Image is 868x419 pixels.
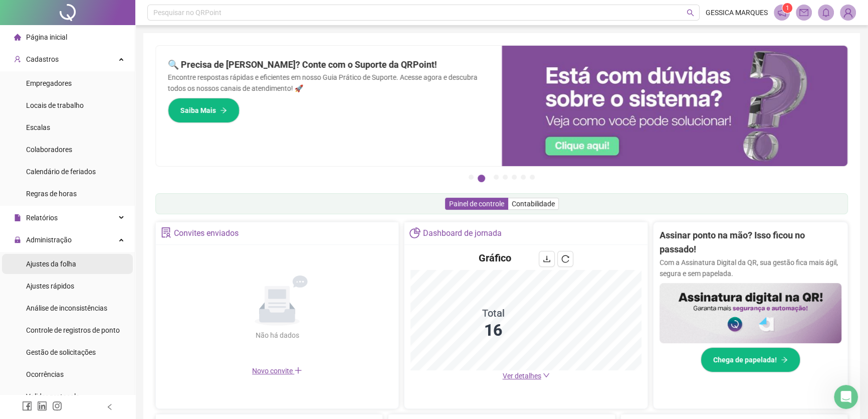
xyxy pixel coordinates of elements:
h2: Assinar ponto na mão? Isso ficou no passado! [660,228,841,257]
span: Novo convite [252,367,302,375]
div: Não há dados [231,330,323,341]
img: 84574 [840,5,855,20]
span: 1 [786,5,789,12]
span: 😃 [119,302,133,322]
button: Expandir janela [157,4,176,23]
span: Administração [26,236,72,244]
span: lock [14,236,21,243]
span: 😞 [67,302,81,322]
span: facebook [22,401,32,411]
span: file [14,214,21,221]
span: download [543,255,551,263]
a: Ver detalhes down [503,372,550,380]
span: disappointed reaction [61,302,87,322]
div: Fechar [176,4,194,22]
span: Controle de registros de ponto [26,326,120,334]
button: 5 [512,175,517,180]
span: user-add [14,56,21,63]
p: Encontre respostas rápidas e eficientes em nosso Guia Prático de Suporte. Acesse agora e descubra... [168,72,490,94]
span: Calendário de feriados [26,168,96,176]
span: 😐 [93,302,107,322]
button: 7 [530,175,535,180]
div: Dashboard de jornada [423,225,502,242]
span: notification [777,8,786,17]
span: Gestão de solicitações [26,348,96,356]
span: neutral face reaction [87,302,113,322]
span: down [543,372,550,379]
div: Isso responde à sua pergunta? [12,292,188,303]
sup: 1 [782,3,792,13]
span: arrow-right [781,356,788,363]
h4: Gráfico [479,251,511,265]
span: search [687,9,694,17]
span: Regras de horas [26,190,77,198]
img: banner%2F02c71560-61a6-44d4-94b9-c8ab97240462.png [660,283,841,343]
span: Ajustes da folha [26,260,76,268]
button: Chega de papelada! [701,347,800,372]
span: GESSICA MARQUES [706,7,768,18]
span: Painel de controle [449,200,504,208]
button: 6 [521,175,526,180]
span: Contabilidade [512,200,555,208]
span: arrow-right [220,107,227,114]
span: home [14,34,21,41]
span: Ver detalhes [503,372,541,380]
span: Cadastros [26,55,59,63]
span: solution [161,227,171,238]
div: Convites enviados [174,225,239,242]
h2: 🔍 Precisa de [PERSON_NAME]? Conte com o Suporte da QRPoint! [168,58,490,72]
button: Saiba Mais [168,98,240,123]
button: go back [7,4,26,23]
span: Locais de trabalho [26,101,84,109]
span: left [106,403,113,410]
span: Validar protocolo [26,392,80,400]
span: Colaboradores [26,146,72,154]
button: 4 [503,175,508,180]
span: instagram [52,401,62,411]
span: reload [561,255,569,263]
span: Ajustes rápidos [26,282,74,290]
span: linkedin [37,401,47,411]
span: Chega de papelada! [713,354,777,365]
span: Relatórios [26,214,58,222]
span: mail [799,8,808,17]
a: Abra na central de ajuda [52,334,149,342]
span: Análise de inconsistências [26,304,107,312]
iframe: Intercom live chat [834,385,858,409]
span: Ocorrências [26,370,64,378]
span: Escalas [26,123,50,131]
p: Com a Assinatura Digital da QR, sua gestão fica mais ágil, segura e sem papelada. [660,257,841,279]
span: bell [821,8,830,17]
span: smiley reaction [113,302,139,322]
button: 1 [469,175,474,180]
img: banner%2F0cf4e1f0-cb71-40ef-aa93-44bd3d4ee559.png [502,46,847,166]
button: 2 [478,175,485,182]
span: Página inicial [26,33,67,41]
button: 3 [494,175,499,180]
span: Empregadores [26,79,72,87]
span: pie-chart [409,227,420,238]
span: plus [294,366,302,374]
span: Saiba Mais [180,105,216,116]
